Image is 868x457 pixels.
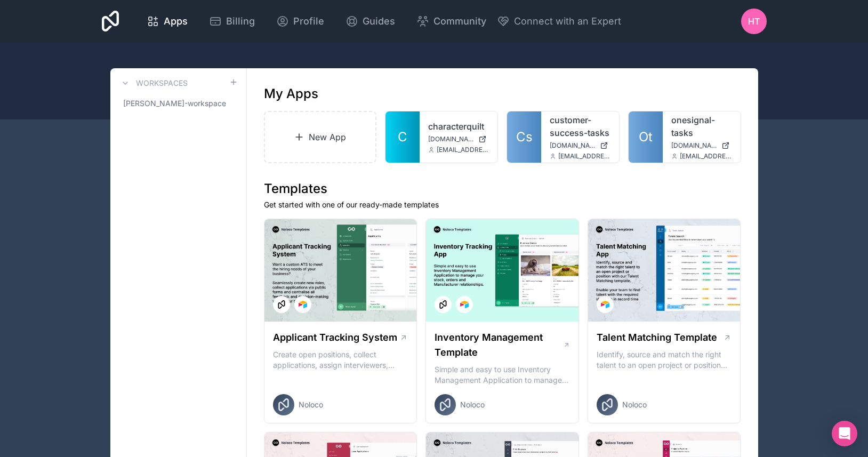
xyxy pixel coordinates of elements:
img: Airtable Logo [299,300,307,309]
span: Guides [363,14,395,29]
a: Apps [138,10,196,33]
img: Airtable Logo [460,300,469,309]
span: Cs [516,129,533,146]
h1: My Apps [264,85,318,102]
a: Guides [337,10,404,33]
span: [DOMAIN_NAME] [550,141,596,150]
p: Get started with one of our ready-made templates [264,199,741,210]
h3: Workspaces [136,78,188,89]
span: Community [433,14,486,29]
span: Profile [293,14,324,29]
h1: Templates [264,180,741,197]
span: Ot [639,129,653,146]
a: Billing [200,10,263,33]
a: onesignal-tasks [671,114,732,139]
span: [PERSON_NAME]-workspace [123,98,226,109]
a: [DOMAIN_NAME] [671,141,732,150]
span: [DOMAIN_NAME] [671,141,717,150]
a: New App [264,111,377,163]
span: HT [748,15,760,28]
span: Noloco [299,399,323,410]
p: Create open positions, collect applications, assign interviewers, centralise candidate feedback a... [273,349,408,371]
span: Connect with an Expert [514,14,621,29]
a: Community [408,10,495,33]
span: C [398,129,407,146]
span: [EMAIL_ADDRESS][DOMAIN_NAME] [680,152,732,161]
span: Billing [226,14,255,29]
span: Noloco [622,399,647,410]
a: Cs [507,111,541,163]
a: C [385,111,420,163]
h1: Inventory Management Template [435,330,562,360]
p: Simple and easy to use Inventory Management Application to manage your stock, orders and Manufact... [435,364,570,386]
span: [EMAIL_ADDRESS][DOMAIN_NAME] [558,152,610,161]
div: Open Intercom Messenger [832,421,857,446]
span: Apps [164,14,188,29]
a: Profile [268,10,333,33]
span: [DOMAIN_NAME] [428,135,474,143]
img: Airtable Logo [601,300,609,309]
span: Noloco [460,399,485,410]
a: [DOMAIN_NAME] [428,135,489,143]
span: [EMAIL_ADDRESS][DOMAIN_NAME] [437,146,489,154]
a: [DOMAIN_NAME] [550,141,610,150]
a: Workspaces [119,77,188,90]
h1: Applicant Tracking System [273,330,397,345]
button: Connect with an Expert [497,14,621,29]
p: Identify, source and match the right talent to an open project or position with our Talent Matchi... [597,349,732,371]
a: customer-success-tasks [550,114,610,139]
a: [PERSON_NAME]-workspace [119,94,238,113]
a: characterquilt [428,120,489,133]
h1: Talent Matching Template [597,330,717,345]
a: Ot [629,111,663,163]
